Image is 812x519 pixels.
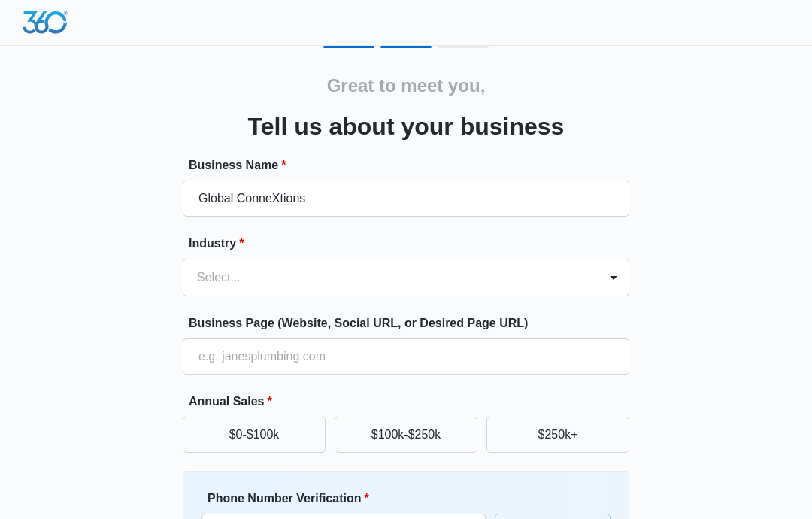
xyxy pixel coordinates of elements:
input: e.g. Jane's Plumbing [183,181,629,217]
label: Annual Sales [189,393,635,411]
h2: Great to meet you, [327,72,486,99]
label: Business Name [189,156,635,175]
button: $100k-$250k [335,417,477,453]
label: Industry [189,235,635,253]
label: Phone Number Verification [208,490,492,508]
h3: Tell us about your business [248,108,565,144]
button: $250k+ [486,417,629,453]
label: Business Page (Website, Social URL, or Desired Page URL) [189,314,635,332]
input: e.g. janesplumbing.com [183,338,629,375]
button: $0-$100k [183,417,326,453]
